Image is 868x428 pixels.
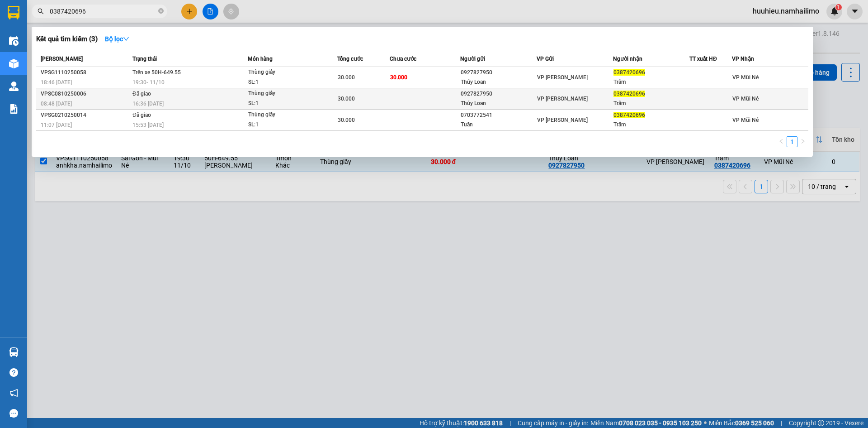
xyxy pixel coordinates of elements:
div: Thùng giấy [248,110,316,120]
button: left [776,136,787,147]
div: SL: 1 [248,77,316,87]
div: SL: 1 [248,99,316,109]
li: Previous Page [776,136,787,147]
img: warehouse-icon [9,36,19,46]
img: warehouse-icon [9,59,19,68]
span: message [9,409,18,418]
li: Next Page [797,136,808,147]
div: VPSG1110250058 [41,68,130,77]
h3: Kết quả tìm kiếm ( 3 ) [36,34,98,44]
img: warehouse-icon [9,347,19,357]
span: Đã giao [132,112,151,118]
div: Thùng giấy [248,67,316,77]
div: 0927827950 [461,89,536,99]
span: [PERSON_NAME] [41,56,83,62]
img: solution-icon [9,104,19,114]
span: 0387420696 [613,112,645,118]
span: VP Mũi Né [732,96,759,102]
div: 0703772541 [461,111,536,120]
div: Trâm [613,120,689,130]
span: question-circle [9,368,18,377]
div: SL: 1 [248,120,316,130]
span: VP [PERSON_NAME] [537,96,588,102]
div: VPSG0810250006 [41,89,130,99]
div: Tuấn [461,120,536,130]
span: 0387420696 [613,69,645,76]
span: Trạng thái [132,56,157,62]
span: Người gửi [460,56,485,62]
button: right [797,136,808,147]
span: VP [PERSON_NAME] [537,74,588,81]
div: Thúy Loan [461,77,536,87]
span: left [778,139,784,144]
span: VP Gửi [537,56,554,62]
img: logo-vxr [8,6,19,19]
span: Trên xe 50H-649.55 [132,69,181,76]
span: 08:48 [DATE] [41,101,72,107]
div: Trâm [613,77,689,87]
a: 1 [787,137,797,147]
span: TT xuất HĐ [689,56,717,62]
span: VP Nhận [732,56,754,62]
span: close-circle [158,8,164,14]
div: Trâm [613,99,689,108]
span: Món hàng [248,56,273,62]
span: 19:30 - 11/10 [132,79,165,86]
span: VP Mũi Né [732,117,759,123]
span: 11:07 [DATE] [41,122,72,128]
div: Thúy Loan [461,99,536,108]
span: 18:46 [DATE] [41,79,72,86]
span: Tổng cước [337,56,363,62]
span: 16:36 [DATE] [132,101,164,107]
span: 30.000 [338,74,355,81]
span: search [38,8,44,14]
span: notification [9,389,18,397]
span: right [800,139,806,144]
span: 30.000 [338,117,355,123]
span: Người nhận [613,56,642,62]
div: VPSG0210250014 [41,111,130,120]
strong: Bộ lọc [105,35,129,43]
span: down [123,36,129,42]
li: 1 [787,136,797,147]
span: VP [PERSON_NAME] [537,117,588,123]
span: 30.000 [390,74,407,81]
input: Tìm tên, số ĐT hoặc mã đơn [50,6,156,16]
div: Thùng giấy [248,89,316,99]
span: Đã giao [132,91,151,97]
span: 30.000 [338,96,355,102]
div: 0927827950 [461,68,536,77]
span: VP Mũi Né [732,74,759,81]
span: 15:53 [DATE] [132,122,164,128]
img: warehouse-icon [9,82,19,91]
span: 0387420696 [613,91,645,97]
span: close-circle [158,7,164,16]
span: Chưa cước [390,56,416,62]
button: Bộ lọcdown [98,32,137,46]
